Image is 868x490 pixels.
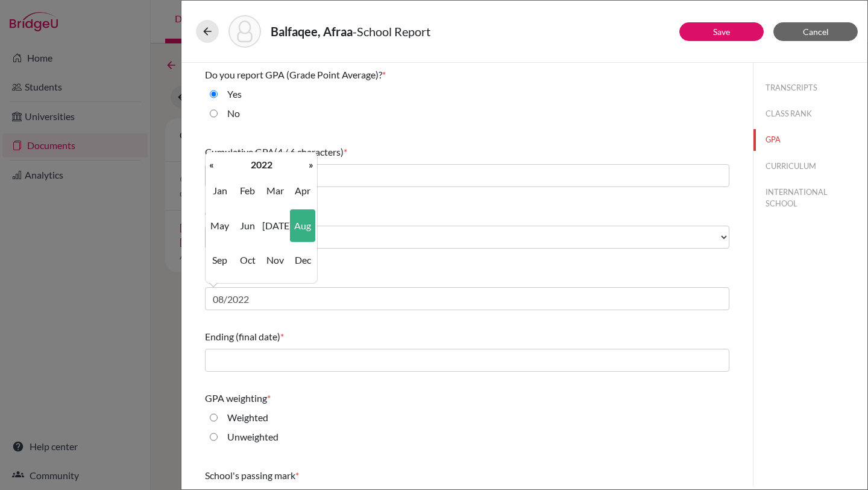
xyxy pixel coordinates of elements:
span: Cumulative GPA [205,146,274,157]
label: Unweighted [227,430,278,444]
span: Jan [207,174,233,207]
span: Do you report GPA (Grade Point Average)? [205,69,382,80]
label: Weighted [227,410,268,425]
span: Jun [235,209,260,242]
span: (4 / 6 characters) [274,146,344,157]
label: Yes [227,87,242,101]
button: GPA [753,129,867,150]
span: Mar [262,174,288,207]
span: Aug [290,209,315,242]
th: 2022 [218,157,305,173]
span: May [207,209,233,242]
button: TRANSCRIPTS [753,77,867,98]
span: Dec [290,244,315,276]
span: Feb [235,174,260,207]
button: CURRICULUM [753,156,867,177]
th: « [206,157,218,173]
strong: Balfaqee, Afraa [271,24,353,39]
span: [DATE] [262,209,288,242]
span: Oct [235,244,260,276]
span: - School Report [353,24,430,39]
span: Apr [290,174,315,207]
label: No [227,106,240,121]
span: GPA weighting [205,392,267,404]
span: School's passing mark [205,469,295,481]
button: INTERNATIONAL SCHOOL [753,182,867,214]
span: Sep [207,244,233,276]
span: Nov [262,244,288,276]
button: CLASS RANK [753,103,867,124]
span: Ending (final date) [205,331,280,342]
th: » [305,157,317,173]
